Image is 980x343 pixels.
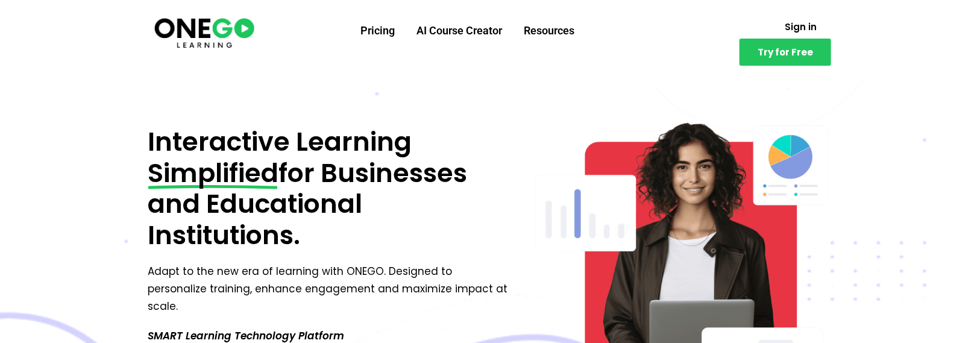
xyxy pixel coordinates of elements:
[406,15,514,46] a: AI Course Creator
[148,158,279,189] span: Simplified
[514,15,586,46] a: Resources
[740,39,831,66] a: Try for Free
[770,15,831,39] a: Sign in
[148,155,468,253] span: for Businesses and Educational Institutions.
[758,48,813,57] span: Try for Free
[785,22,817,31] span: Sign in
[148,263,513,315] p: Adapt to the new era of learning with ONEGO. Designed to personalize training, enhance engagement...
[148,124,412,160] span: Interactive Learning
[350,15,406,46] a: Pricing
